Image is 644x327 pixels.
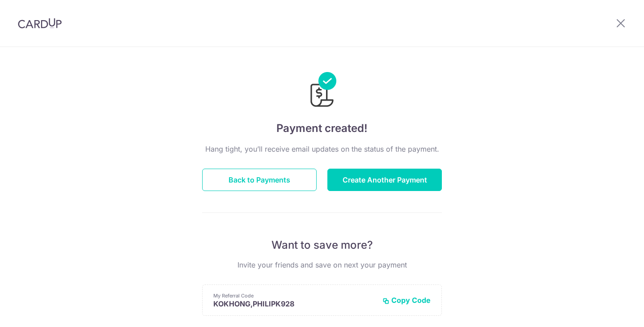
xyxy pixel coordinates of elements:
[213,292,375,299] p: My Referral Code
[213,299,375,308] p: KOKHONG,PHILIPK928
[308,72,336,110] img: Payments
[202,144,442,154] p: Hang tight, you’ll receive email updates on the status of the payment.
[18,18,62,29] img: CardUp
[382,296,431,305] button: Copy Code
[202,120,442,136] h4: Payment created!
[327,169,442,191] button: Create Another Payment
[202,259,442,270] p: Invite your friends and save on next your payment
[202,238,442,252] p: Want to save more?
[202,169,317,191] button: Back to Payments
